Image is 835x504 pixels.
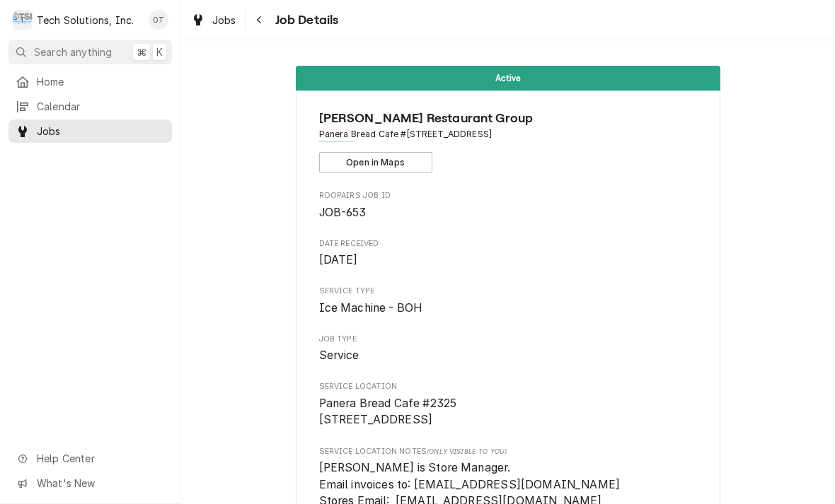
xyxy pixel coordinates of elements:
[185,8,242,32] a: Jobs
[319,190,698,221] div: Roopairs Job ID
[319,348,359,362] span: Service
[8,119,172,143] a: Jobs
[37,451,163,466] span: Help Center
[8,95,172,118] a: Calendar
[13,10,33,30] div: Tech Solutions, Inc.'s Avatar
[34,45,112,59] span: Search anything
[319,397,457,427] span: Panera Bread Cafe #2325 [STREET_ADDRESS]
[319,300,698,317] span: Service Type
[8,70,172,93] a: Home
[149,10,168,30] div: Otis Tooley's Avatar
[319,253,358,266] span: [DATE]
[319,381,698,428] div: Service Location
[495,74,522,83] span: Active
[319,334,698,345] span: Job Type
[13,10,33,30] div: T
[319,334,698,364] div: Job Type
[427,447,507,455] span: (Only Visible to You)
[319,238,698,269] div: Date Received
[37,124,165,139] span: Jobs
[319,128,698,141] span: Address
[319,206,367,219] span: JOB-653
[319,238,698,250] span: Date Received
[319,395,698,428] span: Service Location
[319,109,698,128] span: Name
[8,471,172,495] a: Go to What's New
[319,286,698,316] div: Service Type
[248,8,271,31] button: Navigate back
[319,381,698,392] span: Service Location
[319,190,698,201] span: Roopairs Job ID
[319,204,698,221] span: Roopairs Job ID
[37,74,165,89] span: Home
[319,152,432,173] button: Open in Maps
[8,40,172,64] button: Search anything⌘K
[156,45,163,59] span: K
[37,476,163,491] span: What's New
[319,446,698,457] span: Service Location Notes
[37,99,165,114] span: Calendar
[319,301,422,315] span: Ice Machine - BOH
[319,286,698,297] span: Service Type
[37,13,134,28] div: Tech Solutions, Inc.
[319,252,698,269] span: Date Received
[8,447,172,470] a: Go to Help Center
[296,66,720,90] div: Status
[149,10,168,30] div: OT
[271,11,339,30] span: Job Details
[319,347,698,364] span: Job Type
[212,13,236,28] span: Jobs
[137,45,146,59] span: ⌘
[319,109,698,173] div: Client Information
